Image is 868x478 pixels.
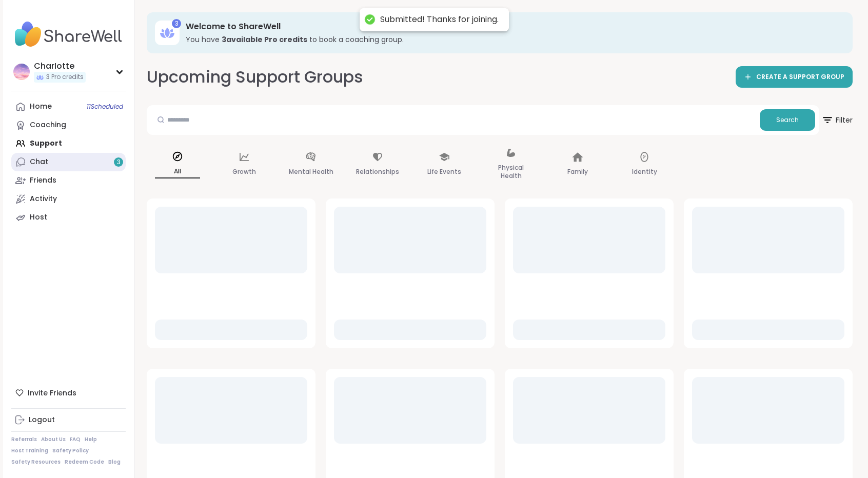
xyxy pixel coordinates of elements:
div: 3 [172,19,181,28]
div: CharIotte [34,61,86,72]
h2: Upcoming Support Groups [147,66,363,89]
button: Search [760,109,815,131]
a: Referrals [11,436,37,443]
span: 3 Pro credits [46,73,84,82]
a: Home11Scheduled [11,97,126,116]
h3: Welcome to ShareWell [186,21,838,32]
a: Coaching [11,116,126,134]
p: Growth [232,166,256,178]
div: Activity [30,194,57,204]
a: CREATE A SUPPORT GROUP [736,66,853,88]
h3: You have to book a coaching group. [186,34,838,45]
div: Home [30,102,52,112]
div: Submitted! Thanks for joining. [380,14,499,25]
a: Redeem Code [65,459,104,466]
img: ShareWell Nav Logo [11,16,126,52]
a: Host Training [11,447,48,454]
a: Host [11,208,126,227]
a: Chat3 [11,153,126,171]
div: Host [30,212,47,223]
div: Friends [30,175,56,186]
span: 11 Scheduled [87,103,123,111]
a: Blog [108,459,121,466]
a: FAQ [70,436,81,443]
p: Physical Health [488,162,534,182]
a: Logout [11,411,126,429]
div: Logout [29,415,55,425]
p: All [155,165,200,178]
a: Safety Policy [52,447,89,454]
div: Invite Friends [11,384,126,402]
a: Help [85,436,97,443]
span: CREATE A SUPPORT GROUP [756,73,844,82]
a: Friends [11,171,126,190]
span: Filter [821,108,853,132]
a: Safety Resources [11,459,61,466]
a: Activity [11,190,126,208]
div: Coaching [30,120,66,130]
p: Family [567,166,588,178]
div: Chat [30,157,48,167]
p: Mental Health [289,166,333,178]
p: Identity [632,166,657,178]
button: Filter [821,105,853,135]
img: CharIotte [13,64,30,80]
a: About Us [41,436,66,443]
span: Search [776,115,799,125]
p: Life Events [427,166,461,178]
span: 3 [117,158,121,167]
b: 3 available Pro credit s [222,34,307,45]
p: Relationships [356,166,399,178]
